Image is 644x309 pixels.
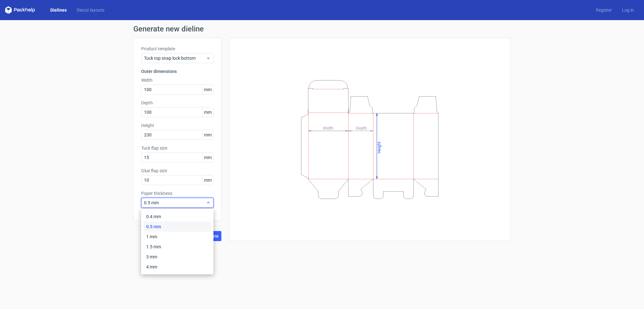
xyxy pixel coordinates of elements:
[202,130,213,140] span: mm
[323,125,333,130] tspan: Width
[202,85,213,94] span: mm
[45,7,72,13] a: Dielines
[617,7,639,13] a: Log in
[377,141,381,153] tspan: Height
[72,7,109,13] a: Diecut layouts
[202,108,213,117] span: mm
[144,252,211,262] div: 3 mm
[144,212,211,222] div: 0.4 mm
[141,68,214,74] h3: Outer dimensions
[356,125,367,130] tspan: Depth
[202,175,213,185] span: mm
[133,25,511,33] h1: Generate new dieline
[141,46,214,52] label: Product template
[144,242,211,252] div: 1.5 mm
[144,262,211,272] div: 4 mm
[141,100,214,106] label: Depth
[141,122,214,129] label: Height
[141,77,214,83] label: Width
[141,190,214,196] label: Paper thickness
[141,168,214,174] label: Glue flap size
[141,145,214,151] label: Tuck flap size
[144,55,206,61] span: Tuck top snap lock bottom
[591,7,617,13] a: Register
[144,232,211,242] div: 1 mm
[144,200,206,206] span: 0.5 mm
[202,153,213,162] span: mm
[144,222,211,232] div: 0.5 mm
